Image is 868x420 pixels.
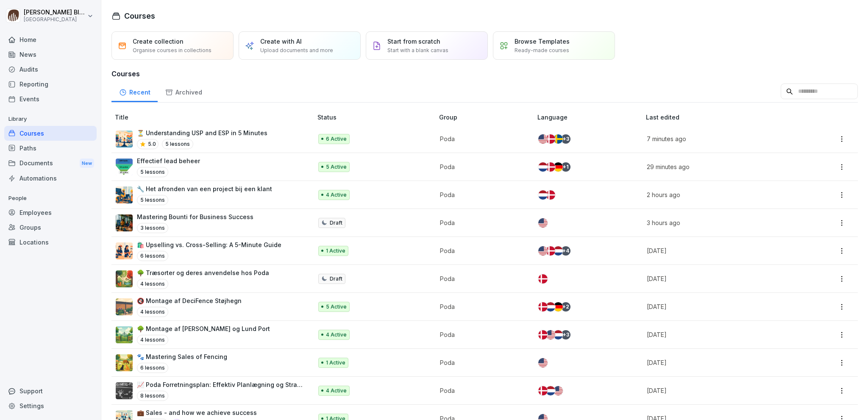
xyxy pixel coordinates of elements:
a: Automations [4,171,97,186]
img: d7emgzj6kk9eqhpx81vf2kik.png [116,186,133,203]
img: dk.svg [538,386,548,395]
p: Language [537,113,643,122]
div: + 4 [561,246,570,256]
p: 2 hours ago [647,190,793,199]
a: Courses [4,126,97,141]
p: [DATE] [647,246,793,255]
img: gb4uxy99b9loxgm7rcriajjo.png [116,270,133,287]
p: Mastering Bounti for Business Success [137,212,253,221]
p: 5 Active [326,163,347,171]
p: Status [317,113,436,122]
p: Title [115,113,314,122]
p: [DATE] [647,358,793,367]
p: 4 Active [326,331,347,339]
p: 8 lessons [137,391,168,401]
p: 🔇 Montage af DeciFence Støjhegn [137,296,242,305]
img: nl.svg [538,162,548,172]
img: nl.svg [554,246,563,256]
div: Documents [4,156,97,171]
p: 5 lessons [137,195,168,205]
a: Home [4,32,97,47]
img: nl.svg [546,386,555,395]
p: [DATE] [647,386,793,395]
div: + 3 [561,134,570,144]
div: + 1 [561,162,570,172]
img: us.svg [538,246,548,256]
p: 🔧 Het afronden van een project bij een klant [137,184,272,193]
p: ⏳ Understanding USP and ESP in 5 Minutes [137,128,267,137]
img: wy6jvvzx1dplnljbx559lfsf.png [116,382,133,399]
img: us.svg [538,134,548,144]
p: Group [439,113,534,122]
p: People [4,192,97,205]
img: nl.svg [546,302,555,312]
img: dk.svg [546,134,555,144]
div: New [80,159,94,168]
img: thgb2mx0bhcepjhojq3x82qb.png [116,298,133,315]
img: dk.svg [538,302,548,312]
img: nl.svg [554,330,563,339]
p: Last edited [646,113,804,122]
p: Draft [330,275,342,283]
img: df3r0a6984uatei5w829qbjn.png [116,214,133,231]
div: + 3 [561,330,570,339]
p: Upload documents and more [260,47,333,54]
p: Effectief lead beheer [137,156,200,165]
div: Settings [4,398,97,413]
a: Paths [4,141,97,156]
a: News [4,47,97,62]
p: [DATE] [647,330,793,339]
p: 🌳 Træsorter og deres anvendelse hos Poda [137,268,269,277]
p: 3 hours ago [647,218,793,227]
p: 5 lessons [137,167,168,177]
h1: Courses [124,10,155,22]
p: 5 lessons [162,139,193,149]
img: dk.svg [546,162,555,172]
p: 1 Active [326,247,345,255]
img: se.svg [554,134,563,144]
div: Employees [4,205,97,220]
p: 5 Active [326,303,347,311]
p: Draft [330,219,342,227]
p: Poda [440,218,524,227]
img: us.svg [538,218,548,228]
p: 1 Active [326,359,345,367]
h3: Courses [111,69,858,79]
p: Poda [440,386,524,395]
p: 4 lessons [137,279,168,289]
div: + 2 [561,302,570,312]
p: [DATE] [647,302,793,311]
a: Locations [4,235,97,250]
img: us.svg [546,330,555,339]
p: 7 minutes ago [647,134,793,143]
p: 29 minutes ago [647,162,793,171]
a: Groups [4,220,97,235]
p: Poda [440,134,524,143]
p: Organise courses in collections [133,47,211,54]
a: Audits [4,62,97,77]
p: Poda [440,330,524,339]
img: ii4te864lx8a59yyzo957qwk.png [116,159,133,175]
p: 6 Active [326,135,347,143]
a: Archived [158,81,209,102]
p: 🌳 Montage af [PERSON_NAME] og Lund Port [137,324,270,333]
p: Poda [440,302,524,311]
p: 6 lessons [137,251,168,261]
p: Poda [440,358,524,367]
p: Poda [440,274,524,283]
p: 🛍️ Upselling vs. Cross-Selling: A 5-Minute Guide [137,240,281,249]
p: 4 lessons [137,307,168,317]
a: Events [4,92,97,106]
p: Create with AI [260,37,302,46]
img: g4gd9d39w4p3s4dr2i7gla5s.png [116,242,133,259]
img: dk.svg [538,330,548,339]
p: Ready-made courses [515,47,569,54]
